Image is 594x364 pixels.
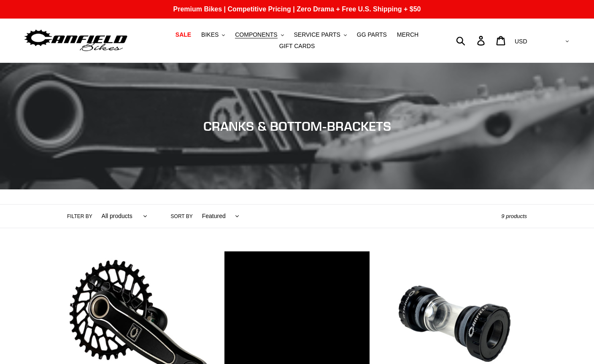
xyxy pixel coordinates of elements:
label: Filter by [67,213,92,220]
span: MERCH [397,31,418,38]
a: SALE [171,29,195,40]
button: SERVICE PARTS [289,29,351,40]
span: SERVICE PARTS [294,31,340,38]
span: CRANKS & BOTTOM-BRACKETS [203,119,391,134]
label: Sort by [171,213,193,220]
a: GG PARTS [353,29,391,40]
button: BIKES [197,29,229,40]
a: MERCH [393,29,423,40]
span: COMPONENTS [235,31,277,38]
span: GG PARTS [357,31,387,38]
span: SALE [175,31,191,38]
img: Canfield Bikes [23,27,129,54]
a: GIFT CARDS [275,40,319,52]
input: Search [461,31,482,50]
span: 9 products [501,213,527,219]
span: GIFT CARDS [279,43,315,50]
button: COMPONENTS [231,29,288,40]
span: BIKES [201,31,219,38]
